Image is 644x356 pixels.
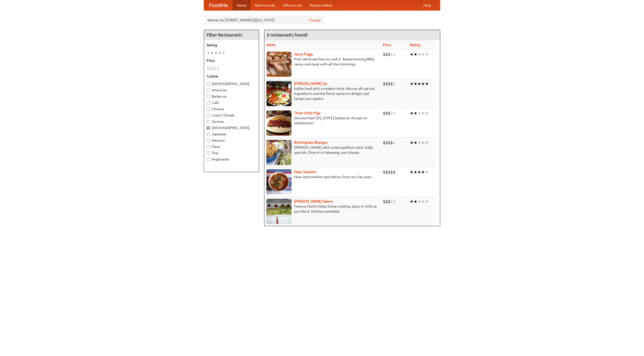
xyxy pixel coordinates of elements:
[207,145,210,148] input: Pizza
[294,52,313,56] a: Saucy Piggy
[267,32,308,37] ng-pluralize: 6 restaurants found!
[306,0,336,10] a: Recipe videos
[425,169,429,175] li: ★
[294,199,333,203] a: [PERSON_NAME] Galore
[251,0,279,10] a: How it works
[207,126,210,130] input: [DEMOGRAPHIC_DATA]
[421,169,425,175] li: ★
[425,52,429,57] li: ★
[393,81,395,87] li: $
[207,43,256,48] h5: Rating
[266,52,292,77] img: saucy.jpg
[222,50,225,56] li: ★
[410,110,414,116] li: ★
[393,110,395,116] li: $
[414,110,417,116] li: ★
[417,81,421,87] li: ★
[393,169,395,175] li: $
[204,16,325,25] div: Deliver to: [STREET_ADDRESS][US_STATE]
[207,139,210,142] input: Mexican
[266,145,379,155] p: [PERSON_NAME] with a metropolitan twist. Daily specials. Dine-in or takeaway, you choose.
[419,0,435,10] a: Help
[388,52,390,57] li: $
[294,82,327,86] a: [PERSON_NAME] Up
[410,169,414,175] li: ★
[390,110,393,116] li: $
[207,94,256,99] label: Barbecue
[414,199,417,204] li: ★
[266,43,276,47] a: Name
[388,169,390,175] li: $
[417,169,421,175] li: ★
[421,52,425,57] li: ★
[393,140,395,145] li: $
[207,114,210,117] input: Czech / Slovak
[410,199,414,204] li: ★
[294,111,320,115] b: Three Little Pigs
[218,50,222,56] li: ★
[207,133,210,136] input: Japanese
[210,50,214,56] li: ★
[414,169,417,175] li: ★
[393,199,395,204] li: $
[388,140,390,145] li: $
[207,106,256,111] label: Chinese
[410,52,414,57] li: ★
[204,0,233,10] a: FoodMe
[383,199,385,204] li: $
[214,66,217,71] li: $
[414,81,417,87] li: ★
[417,199,421,204] li: ★
[266,140,292,165] img: bhangra.jpg
[207,88,256,93] label: American
[207,107,210,111] input: Chinese
[207,119,256,124] label: German
[383,140,385,145] li: $
[385,52,388,57] li: $
[294,140,327,144] b: Birmingham Bhangra
[207,82,210,86] input: [DEMOGRAPHIC_DATA]
[388,199,390,204] li: $
[383,81,385,87] li: $
[207,95,210,98] input: Barbecue
[421,140,425,145] li: ★
[414,140,417,145] li: ★
[309,18,321,23] a: Change
[233,0,251,10] a: Home
[266,204,379,214] p: Famous North Indian home cooking. Spicy or mild, as you like it. Delivery available.
[209,66,212,71] li: $
[294,170,316,174] a: Naan Sequitur
[425,81,429,87] li: ★
[390,169,393,175] li: $
[207,101,210,104] input: Cafe
[410,140,414,145] li: ★
[207,120,210,123] input: German
[385,110,388,116] li: $
[390,199,393,204] li: $
[421,199,425,204] li: ★
[266,110,292,136] img: littlepigs.jpg
[266,57,379,67] p: Pork. We know how to cook it. Award-winning BBQ sauce, and meat with all the trimmings.
[207,58,256,63] h5: Price
[385,199,388,204] li: $
[207,113,256,118] label: Czech / Slovak
[425,140,429,145] li: ★
[385,169,388,175] li: $
[207,74,256,79] h5: Cuisine
[207,81,256,86] label: [DEMOGRAPHIC_DATA]
[207,157,256,162] label: Vegetarian
[279,0,306,10] a: Who we are
[207,158,210,161] input: Vegetarian
[390,81,393,87] li: $
[207,132,256,137] label: Japanese
[266,174,379,179] p: Naan and tandoori specialties, from our clay oven.
[266,81,292,106] img: curryup.jpg
[383,110,385,116] li: $
[266,115,379,126] p: Genuine East [US_STATE] barbecue. Accept no substitutes!
[207,151,210,155] input: Thai
[410,81,414,87] li: ★
[425,199,429,204] li: ★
